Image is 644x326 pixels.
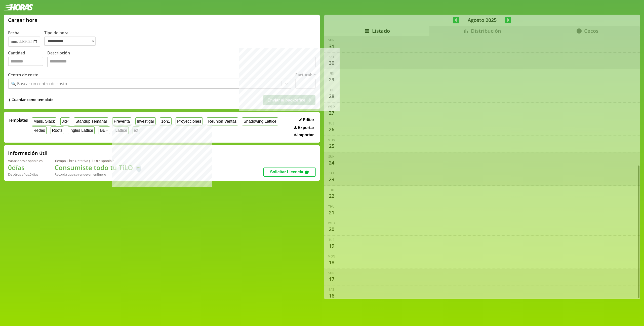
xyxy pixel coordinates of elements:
[4,4,33,11] img: logotipo
[32,117,56,125] button: Mails, Slack
[135,117,156,125] button: Investigar
[8,163,43,172] h1: 0 días
[8,57,43,66] input: Cantidad
[8,158,43,163] div: Vacaciones disponibles
[242,117,278,125] button: Shadowing Lattice
[8,172,43,177] div: De otros años: 0 días
[8,97,53,103] span: +Guardar como template
[55,163,143,172] h1: Consumiste todo tu TiLO 🍵
[293,125,316,130] button: Exportar
[263,168,316,177] button: Solicitar Licencia
[8,117,28,123] span: Templates
[114,126,129,134] button: Lattice
[55,158,143,163] div: Tiempo Libre Optativo (TiLO) disponible
[207,117,238,125] button: Reunion Ventas
[298,125,314,130] span: Exportar
[270,170,303,174] span: Solicitar Licencia
[47,57,316,67] textarea: Descripción
[133,126,140,134] button: iot
[8,17,37,23] h1: Cargar hora
[297,133,314,137] span: Importar
[55,172,143,177] div: Recordá que se renuevan en
[47,50,316,69] label: Descripción
[8,150,48,156] h2: Información útil
[51,126,64,134] button: Roots
[99,126,110,134] button: BEH
[160,117,172,125] button: 1on1
[74,117,108,125] button: Standup semanal
[8,30,19,36] label: Fecha
[44,30,100,47] label: Tipo de hora
[303,118,314,122] span: Editar
[32,126,47,134] button: Redes
[176,117,203,125] button: Proyecciones
[112,117,131,125] button: Preventa
[298,117,316,122] button: Editar
[8,72,38,78] label: Centro de costo
[68,126,95,134] button: Ingles Lattice
[97,172,106,177] b: Enero
[8,97,11,103] span: +
[8,50,47,69] label: Cantidad
[60,117,70,125] button: JxP
[44,37,96,46] select: Tipo de hora
[11,81,67,86] div: 🔍 Buscar un centro de costo
[295,72,316,78] label: Facturable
